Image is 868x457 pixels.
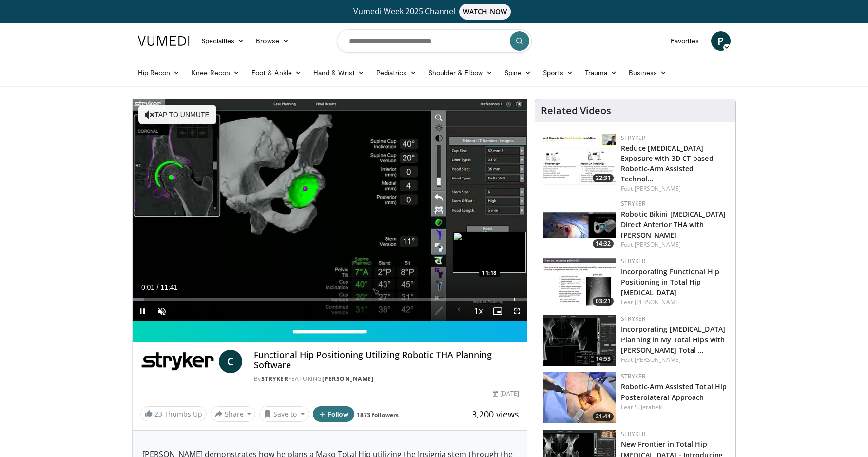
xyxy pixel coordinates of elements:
[543,372,616,423] img: 3d35c8c9-d38c-4b51-bca9-0f8f52bcb268.150x105_q85_crop-smart_upscale.jpg
[621,134,645,142] a: Stryker
[593,412,614,421] span: 21:44
[250,31,295,51] a: Browse
[160,283,177,291] span: 11:41
[621,403,728,412] div: Feat.
[593,174,614,182] span: 22:31
[635,356,681,364] a: [PERSON_NAME]
[133,298,527,301] div: Progress Bar
[308,63,370,82] a: Hand & Wrist
[621,324,725,354] a: Incorporating [MEDICAL_DATA] Planning in My Total Hips with [PERSON_NAME] Total …
[623,63,673,82] a: Business
[133,99,527,321] video-js: Video Player
[139,4,729,20] a: Vumedi Week 2025 ChannelWATCH NOW
[543,315,616,366] a: 14:53
[186,63,246,82] a: Knee Recon
[621,356,728,364] div: Feat.
[621,240,728,249] div: Feat.
[635,240,681,249] a: [PERSON_NAME]
[711,31,731,51] a: P
[543,372,616,423] a: 21:44
[141,283,154,291] span: 0:01
[635,298,681,306] a: [PERSON_NAME]
[621,315,645,323] a: Stryker
[543,315,616,366] img: eac2e64c-a42a-49d8-a791-ded8909a2122.150x105_q85_crop-smart_upscale.jpg
[138,105,216,124] button: Tap to unmute
[543,257,616,308] img: 8a03947e-5f86-4337-9e9c-3e1b7ed19ec3.150x105_q85_crop-smart_upscale.jpg
[499,63,537,82] a: Spine
[254,350,519,371] h4: Functional Hip Positioning Utilizing Robotic THA Planning Software
[211,406,256,422] button: Share
[621,199,645,208] a: Stryker
[337,29,532,53] input: Search topics, interventions
[322,375,374,383] a: [PERSON_NAME]
[370,63,423,82] a: Pediatrics
[132,63,186,82] a: Hip Recon
[472,408,519,420] span: 3,200 views
[488,301,507,321] button: Enable picture-in-picture mode
[261,375,289,383] a: Stryker
[593,297,614,306] span: 03:21
[140,350,215,373] img: Stryker
[621,382,727,401] a: Robotic-Arm Assisted Total Hip Posterolateral Approach
[493,389,519,398] div: [DATE]
[543,134,616,185] img: 5bd7167b-0b9e-40b5-a7c8-0d290fcaa9fb.150x105_q85_crop-smart_upscale.jpg
[195,31,251,51] a: Specialties
[219,350,242,373] a: C
[468,301,488,321] button: Playback Rate
[133,301,152,321] button: Pause
[621,430,645,438] a: Stryker
[541,105,611,117] h4: Related Videos
[246,63,308,82] a: Foot & Ankle
[423,63,499,82] a: Shoulder & Elbow
[593,355,614,363] span: 14:53
[621,209,726,239] a: Robotic Bikini [MEDICAL_DATA] Direct Anterior THA with [PERSON_NAME]
[140,406,207,421] a: 23 Thumbs Up
[621,372,645,380] a: Stryker
[621,298,728,307] div: Feat.
[459,4,511,20] span: WATCH NOW
[621,184,728,193] div: Feat.
[635,184,681,193] a: [PERSON_NAME]
[138,36,190,46] img: VuMedi Logo
[621,267,719,297] a: Incorporating Functional Hip Positioning in Total Hip [MEDICAL_DATA]
[313,406,355,422] button: Follow
[453,232,526,273] img: image.jpeg
[543,134,616,185] a: 22:31
[621,143,714,183] a: Reduce [MEDICAL_DATA] Exposure with 3D CT-based Robotic-Arm Assisted Technol…
[537,63,579,82] a: Sports
[543,257,616,308] a: 03:21
[621,257,645,265] a: Stryker
[254,375,519,383] div: By FEATURING
[259,406,309,422] button: Save to
[579,63,623,82] a: Trauma
[154,409,162,418] span: 23
[543,199,616,251] a: 14:32
[635,403,662,411] a: S. Jerabek
[665,31,705,51] a: Favorites
[357,411,399,419] a: 1873 followers
[507,301,527,321] button: Fullscreen
[593,239,614,248] span: 14:32
[152,301,172,321] button: Unmute
[157,283,159,291] span: /
[543,199,616,251] img: 5b4548d7-4744-446d-8b11-0b10f47e7853.150x105_q85_crop-smart_upscale.jpg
